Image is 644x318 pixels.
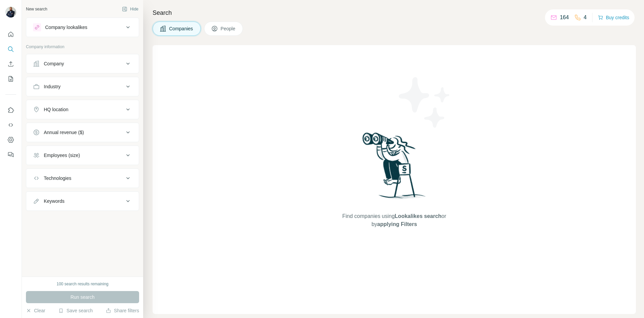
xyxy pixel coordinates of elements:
[26,193,139,209] button: Keywords
[5,119,16,131] button: Use Surfe API
[45,24,87,31] div: Company lookalikes
[5,7,16,18] img: Avatar
[44,60,64,67] div: Company
[117,4,143,14] button: Hide
[359,131,429,206] img: Surfe Illustration - Woman searching with binoculars
[44,198,64,204] div: Keywords
[169,25,194,32] span: Companies
[5,104,16,116] button: Use Surfe on LinkedIn
[560,13,569,22] p: 164
[44,129,84,136] div: Annual revenue ($)
[377,221,417,227] span: applying Filters
[26,44,139,50] p: Company information
[26,6,47,12] div: New search
[395,213,442,219] span: Lookalikes search
[57,281,108,287] div: 100 search results remaining
[58,307,93,314] button: Save search
[5,149,16,161] button: Feedback
[598,13,629,22] button: Buy credits
[26,101,139,118] button: HQ location
[584,13,587,22] p: 4
[26,19,139,35] button: Company lookalikes
[5,43,16,55] button: Search
[5,28,16,40] button: Quick start
[5,73,16,85] button: My lists
[26,170,139,186] button: Technologies
[5,134,16,146] button: Dashboard
[26,56,139,72] button: Company
[394,72,455,133] img: Surfe Illustration - Stars
[106,307,139,314] button: Share filters
[340,212,448,228] span: Find companies using or by
[44,152,80,159] div: Employees (size)
[44,83,61,90] div: Industry
[5,58,16,70] button: Enrich CSV
[26,124,139,140] button: Annual revenue ($)
[26,307,45,314] button: Clear
[153,8,636,18] h4: Search
[221,25,236,32] span: People
[26,78,139,95] button: Industry
[44,175,71,182] div: Technologies
[26,147,139,163] button: Employees (size)
[44,106,68,113] div: HQ location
